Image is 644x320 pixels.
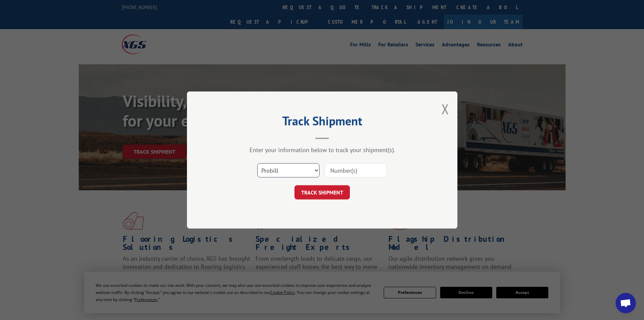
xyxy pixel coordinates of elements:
button: Close modal [442,100,449,118]
h2: Track Shipment [221,116,424,129]
button: TRACK SHIPMENT [294,185,350,199]
div: Open chat [616,293,636,313]
div: Enter your information below to track your shipment(s). [221,146,424,154]
input: Number(s) [325,163,387,177]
